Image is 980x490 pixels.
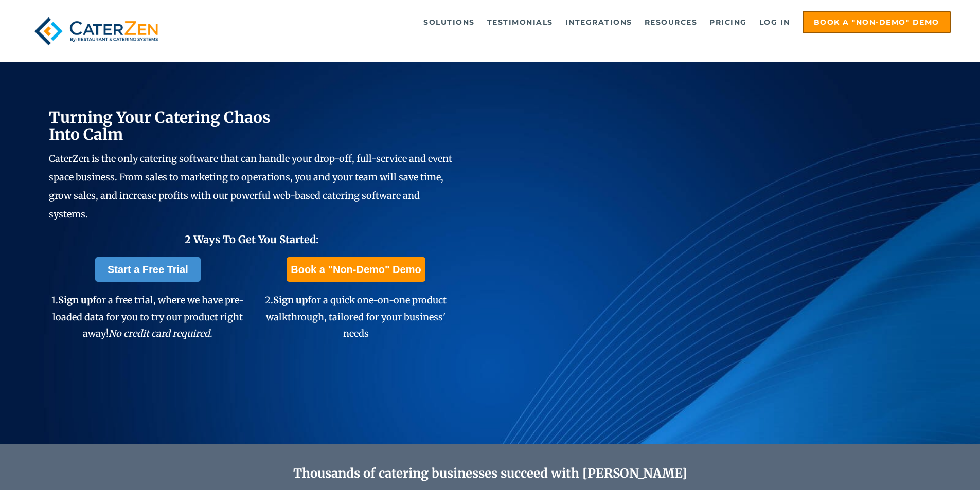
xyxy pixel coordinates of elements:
a: Log in [754,12,795,32]
span: Sign up [273,294,308,306]
a: Solutions [418,12,480,32]
a: Pricing [704,12,752,32]
img: caterzen [29,11,163,51]
em: No credit card required. [109,328,212,339]
a: Integrations [560,12,637,32]
iframe: Help widget launcher [888,450,969,479]
span: CaterZen is the only catering software that can handle your drop-off, full-service and event spac... [49,153,452,220]
span: Turning Your Catering Chaos Into Calm [49,107,271,144]
span: 2. for a quick one-on-one product walkthrough, tailored for your business' needs [265,294,447,339]
h2: Thousands of catering businesses succeed with [PERSON_NAME] [98,466,882,481]
a: Book a "Non-Demo" Demo [287,257,425,282]
a: Testimonials [482,12,558,32]
span: 1. for a free trial, where we have pre-loaded data for you to try our product right away! [51,294,244,339]
a: Book a "Non-Demo" Demo [803,11,951,33]
span: 2 Ways To Get You Started: [185,233,319,246]
a: Start a Free Trial [95,257,201,282]
div: Navigation Menu [187,11,951,33]
a: Resources [639,12,703,32]
span: Sign up [58,294,93,306]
